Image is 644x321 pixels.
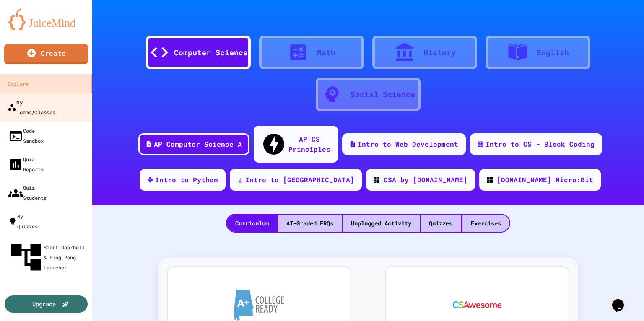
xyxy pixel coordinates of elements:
iframe: chat widget [609,287,636,313]
div: Explore [8,79,29,89]
img: logo-orange.svg [8,8,84,30]
div: Smart Doorbell & Ping Pong Launcher [8,240,89,275]
div: History [423,47,456,58]
div: English [537,47,569,58]
div: Math [317,47,335,58]
div: Unplugged Activity [343,215,420,232]
div: CSA by [DOMAIN_NAME] [384,175,467,185]
img: CODE_logo_RGB.png [487,177,493,183]
a: Create [4,44,88,64]
div: Intro to Web Development [358,139,458,149]
img: CODE_logo_RGB.png [374,177,379,183]
div: AI-Graded FRQs [278,215,342,232]
div: Code Sandbox [8,126,44,146]
div: Intro to Python [155,175,218,185]
div: AP Computer Science A [154,139,242,149]
div: Intro to [GEOGRAPHIC_DATA] [245,175,354,185]
div: Quizzes [421,215,461,232]
div: Upgrade [32,300,56,308]
div: Exercises [462,215,509,232]
div: My Teams/Classes [8,97,56,117]
div: Intro to CS - Block Coding [486,139,595,149]
div: Computer Science [174,47,248,58]
div: Curriculum [227,215,277,232]
div: AP CS Principles [288,134,330,154]
div: Quiz Reports [8,154,44,174]
div: My Quizzes [8,211,38,231]
img: A+ College Ready [234,289,284,321]
div: Social Science [351,89,415,100]
div: Quiz Students [8,183,47,203]
div: [DOMAIN_NAME] Micro:Bit [497,175,593,185]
